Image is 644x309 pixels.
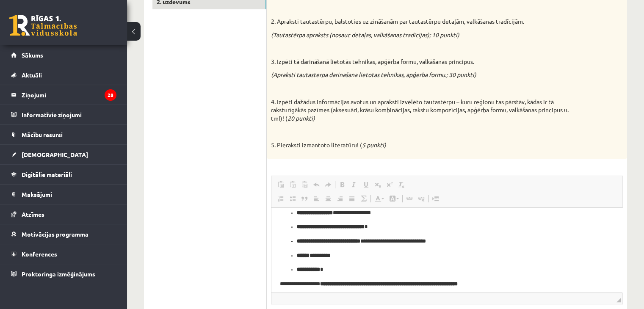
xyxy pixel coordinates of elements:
[22,210,44,218] span: Atzīmes
[299,193,310,204] a: Цитата
[11,264,116,284] a: Proktoringa izmēģinājums
[271,58,580,66] p: 3. Izpēti tā darināšanā lietotās tehnikas, apģērba formu, valkāšanas principus.
[275,179,287,190] a: Вставить (Ctrl+V)
[22,270,95,278] span: Proktoringa izmēģinājums
[22,71,42,79] span: Aktuāli
[334,193,346,204] a: По правому краю
[346,193,358,204] a: По ширине
[11,185,116,204] a: Maksājumi
[271,31,459,39] em: (Tautastērpa apraksts (nosauc detaļas, valkāšanas tradīcijas); 10 punkti)
[310,193,322,204] a: По левому краю
[271,71,476,78] em: (Apraksti tautastērpa darināšanā lietotās tehnikas, apģērba formu.; 30 punkti)
[11,45,116,65] a: Sākums
[11,105,116,124] a: Informatīvie ziņojumi
[415,193,427,204] a: Убрать ссылку
[299,179,310,190] a: Вставить из Word
[9,15,77,36] a: Rīgas 1. Tālmācības vidusskola
[287,193,299,204] a: Вставить / удалить маркированный список
[322,193,334,204] a: По центру
[429,193,441,204] a: Вставить разрыв страницы для печати
[11,85,116,105] a: Ziņojumi28
[11,204,116,224] a: Atzīmes
[271,17,580,26] p: 2. Apraksti tautastērpu, balstoties uz zināšanām par tautastērpu detaļām, valkāšanas tradīcijām.
[11,165,116,184] a: Digitālie materiāli
[22,105,116,124] legend: Informatīvie ziņojumi
[372,179,384,190] a: Подстрочный индекс
[358,193,370,204] a: Математика
[322,179,334,190] a: Повторить (Ctrl+Y)
[11,65,116,85] a: Aktuāli
[336,179,348,190] a: Полужирный (Ctrl+B)
[360,179,372,190] a: Подчеркнутый (Ctrl+U)
[22,51,43,59] span: Sākums
[616,298,621,302] span: Перетащите для изменения размера
[372,193,387,204] a: Цвет текста
[395,179,407,190] a: Убрать форматирование
[287,114,315,122] em: 20 punkti)
[22,171,72,178] span: Digitālie materiāli
[362,141,386,149] em: 5 punkti)
[384,179,395,190] a: Надстрочный индекс
[22,85,116,105] legend: Ziņojumi
[404,193,415,204] a: Вставить/Редактировать ссылку (Ctrl+K)
[275,193,287,204] a: Вставить / удалить нумерованный список
[310,179,322,190] a: Отменить (Ctrl+Z)
[271,141,580,149] p: 5. Pieraksti izmantoto literatūru! (
[11,125,116,144] a: Mācību resursi
[22,131,63,138] span: Mācību resursi
[22,151,88,158] span: [DEMOGRAPHIC_DATA]
[22,230,88,238] span: Motivācijas programma
[387,193,401,204] a: Цвет фона
[287,179,299,190] a: Вставить только текст (Ctrl+Shift+V)
[11,145,116,164] a: [DEMOGRAPHIC_DATA]
[348,179,360,190] a: Курсив (Ctrl+I)
[271,208,622,292] iframe: Визуальный текстовый редактор, wiswyg-editor-user-answer-47433772038340
[22,185,116,204] legend: Maksājumi
[105,89,116,101] i: 28
[22,250,57,258] span: Konferences
[271,98,580,123] p: 4. Izpēti dažādus informācijas avotus un apraksti izvēlēto tautastērpu – kuru reģionu tas pārstāv...
[11,244,116,264] a: Konferences
[11,224,116,244] a: Motivācijas programma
